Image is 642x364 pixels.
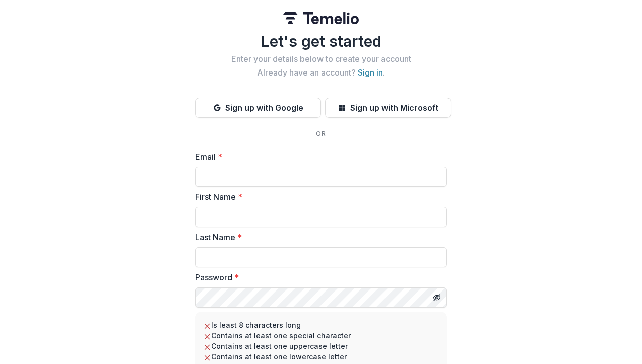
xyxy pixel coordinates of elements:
[283,12,359,24] img: Temelio
[203,330,439,341] li: Contains at least one special character
[203,341,439,351] li: Contains at least one uppercase letter
[325,98,451,118] button: Sign up with Microsoft
[195,68,447,78] h2: Already have an account? .
[203,320,439,330] li: Is least 8 characters long
[195,32,447,50] h1: Let's get started
[203,351,439,362] li: Contains at least one lowercase letter
[195,191,441,203] label: First Name
[195,151,441,163] label: Email
[195,231,441,243] label: Last Name
[429,289,445,306] button: Toggle password visibility
[195,271,441,283] label: Password
[195,98,321,118] button: Sign up with Google
[358,67,383,78] a: Sign in
[195,54,447,64] h2: Enter your details below to create your account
